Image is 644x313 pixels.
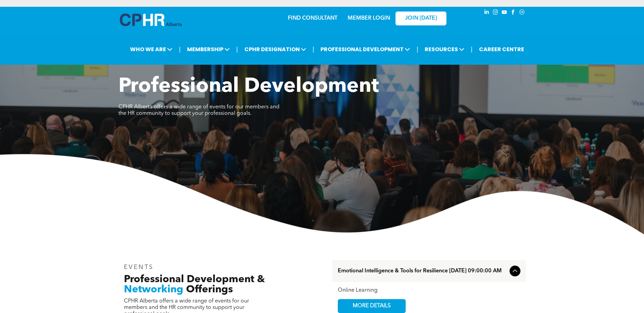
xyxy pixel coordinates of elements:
[313,42,314,56] li: |
[179,42,181,56] li: |
[118,104,279,116] span: CPHR Alberta offers a wide range of events for our members and the HR community to support your p...
[417,42,418,56] li: |
[345,299,399,313] span: MORE DETAILS
[348,16,390,21] a: MEMBER LOGIN
[338,268,507,274] span: Emotional Intelligence & Tools for Resilience [DATE] 09:00:00 AM
[186,285,233,295] span: Offerings
[510,8,517,18] a: facebook
[338,287,520,294] div: Online Learning
[423,43,466,56] span: RESOURCES
[471,42,473,56] li: |
[492,8,499,18] a: instagram
[124,285,183,295] span: Networking
[236,42,238,56] li: |
[124,274,265,285] span: Professional Development &
[288,16,337,21] a: FIND CONSULTANT
[338,299,406,313] a: MORE DETAILS
[124,264,154,270] span: EVENTS
[405,15,437,22] span: JOIN [DATE]
[395,12,446,25] a: JOIN [DATE]
[242,43,308,56] span: CPHR DESIGNATION
[185,43,232,56] span: MEMBERSHIP
[118,77,379,97] span: Professional Development
[483,8,491,18] a: linkedin
[518,8,526,18] a: Social network
[120,14,182,26] img: A blue and white logo for cp alberta
[477,43,526,56] a: CAREER CENTRE
[501,8,508,18] a: youtube
[128,43,174,56] span: WHO WE ARE
[318,43,412,56] span: PROFESSIONAL DEVELOPMENT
